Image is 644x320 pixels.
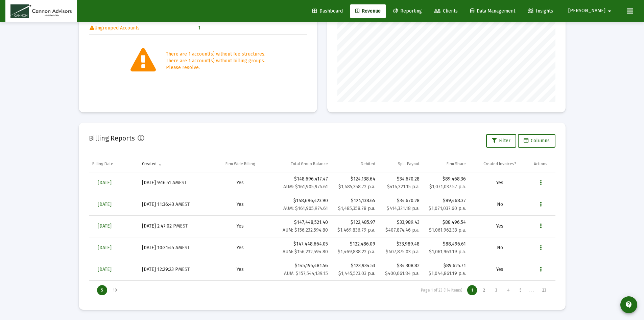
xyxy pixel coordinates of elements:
div: $124,138.65 [335,197,375,204]
span: [DATE] [98,223,112,229]
div: Page Navigation [89,281,555,300]
small: EST [182,266,190,272]
div: $34,670.28 [382,176,420,190]
a: Reporting [388,4,427,18]
div: $89,468.37 [426,197,466,204]
div: $123,934.53 [335,262,375,269]
div: Yes [473,223,527,230]
button: [PERSON_NAME] [560,4,622,18]
div: $122,486.09 [335,241,375,248]
a: [DATE] [92,219,117,233]
span: Filter [492,138,510,144]
a: Dashboard [307,4,348,18]
td: Column Firm Wide Billing [210,156,270,172]
div: Yes [214,201,267,208]
small: AUM: $161,905,974.61 [283,184,328,190]
div: Firm Share [447,161,466,167]
a: Insights [522,4,558,18]
div: Firm Wide Billing [225,161,255,167]
div: $33,989.48 [382,241,420,255]
h2: Billing Reports [89,133,135,144]
div: $89,625.71 [426,262,466,269]
div: Created [142,161,157,167]
div: . . . [526,288,536,293]
small: $414,321.18 p.a. [387,206,420,211]
small: $1,485,358.78 p.a. [338,206,375,211]
div: Actions [534,161,547,167]
div: $33,989.43 [382,219,420,234]
small: $414,321.15 p.a. [387,184,420,190]
div: Page 5 [516,285,526,295]
div: No [473,244,527,251]
small: AUM: $156,232,594.80 [283,227,328,233]
small: $1,061,963.19 p.a. [429,249,466,255]
div: $147,448,521.40 [273,219,328,234]
td: Column Actions [530,156,555,172]
small: AUM: $161,905,974.61 [283,206,328,211]
span: Revenue [355,8,381,14]
span: Data Management [470,8,515,14]
div: $34,670.28 [382,197,420,212]
small: $1,469,838.22 p.a. [338,249,375,255]
div: Yes [473,266,527,273]
small: AUM: $156,232,594.80 [283,249,328,255]
div: $88,496.54 [426,219,466,226]
small: EST [180,223,188,229]
td: Column Firm Share [423,156,470,172]
span: Reporting [393,8,422,14]
mat-icon: contact_support [625,301,633,309]
div: Page 4 [503,285,514,295]
div: Yes [214,179,267,186]
td: Column Total Group Balance [270,156,331,172]
td: Column Created [139,156,211,172]
small: $1,485,358.72 p.a. [338,184,375,190]
td: Column Debited [331,156,379,172]
a: [DATE] [92,241,117,255]
div: Total Group Balance [291,161,328,167]
small: $1,445,523.03 p.a. [338,271,375,276]
div: Debited [361,161,375,167]
span: [PERSON_NAME] [568,8,605,14]
small: $407,875.03 p.a. [386,249,420,255]
small: EST [179,180,187,186]
a: 1 [198,25,200,31]
div: Page 1 of 23 (114 items) [421,288,462,293]
td: Ungrouped Accounts [90,23,198,33]
td: Column Created Invoices? [469,156,530,172]
img: Dashboard [10,4,72,18]
div: [DATE] 2:47:02 PM [142,223,207,230]
a: [DATE] [92,198,117,211]
div: Page 3 [491,285,501,295]
div: Billing Date [92,161,113,167]
a: [DATE] [92,176,117,190]
a: Data Management [465,4,521,18]
div: There are 1 account(s) without fee structures. [166,51,265,58]
td: Column Split Payout [379,156,423,172]
div: Yes [473,179,527,186]
div: Page 2 [479,285,489,295]
div: $124,138.64 [335,176,375,183]
div: Split Payout [398,161,420,167]
a: [DATE] [92,263,117,276]
small: $400,661.84 p.a. [385,271,420,276]
div: Display 10 items on page [109,285,121,295]
div: Yes [214,223,267,230]
div: $148,696,417.47 [273,176,328,190]
small: $1,061,962.33 p.a. [429,227,466,233]
div: $88,496.61 [426,241,466,248]
div: $147,448,664.05 [273,241,328,255]
div: Please resolve. [166,64,265,71]
small: $407,874.46 p.a. [385,227,420,233]
div: [DATE] 11:36:43 AM [142,201,207,208]
small: AUM: $157,544,139.15 [284,271,328,276]
span: Clients [434,8,458,14]
div: Yes [214,266,267,273]
div: There are 1 account(s) without billing groups. [166,58,265,64]
a: Clients [429,4,463,18]
div: Page 23 [538,285,550,295]
span: Insights [528,8,553,14]
button: Filter [486,134,516,148]
div: Display 5 items on page [97,285,107,295]
div: $34,308.82 [382,262,420,277]
small: $1,469,836.79 p.a. [337,227,375,233]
